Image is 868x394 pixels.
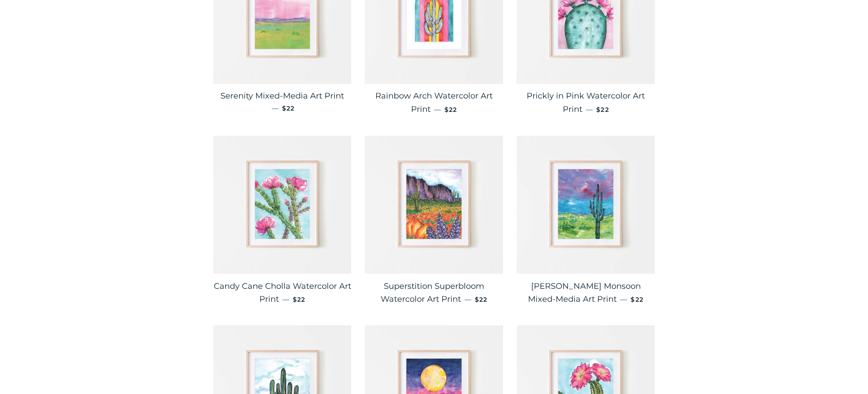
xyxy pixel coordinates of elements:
[213,84,352,119] a: Serenity Mixed-Media Art Print — $22
[516,84,655,122] a: Prickly in Pink Watercolor Art Print — $22
[282,104,295,112] span: $22
[213,281,351,304] span: Candy Cane Cholla Watercolor Art Print
[474,295,487,303] span: $22
[528,281,641,304] span: [PERSON_NAME] Monsoon Mixed-Media Art Print
[271,104,278,112] span: —
[444,106,457,114] span: $22
[365,135,503,274] img: Superstition Superbloom Watercolor Art Print
[516,274,655,312] a: [PERSON_NAME] Monsoon Mixed-Media Art Print — $22
[631,295,644,303] span: $22
[220,91,344,101] span: Serenity Mixed-Media Art Print
[586,105,592,114] span: —
[620,295,627,303] span: —
[596,106,609,114] span: $22
[527,91,645,114] span: Prickly in Pink Watercolor Art Print
[213,135,352,274] img: Candy Cane Cholla Watercolor Art Print
[365,274,503,312] a: Superstition Superbloom Watercolor Art Print — $22
[282,295,289,303] span: —
[292,295,305,303] span: $22
[464,295,471,303] span: —
[434,105,440,114] span: —
[516,135,655,274] img: Moody Monsoon Mixed-Media Art Print
[213,274,352,312] a: Candy Cane Cholla Watercolor Art Print — $22
[380,281,484,304] span: Superstition Superbloom Watercolor Art Print
[365,84,503,122] a: Rainbow Arch Watercolor Art Print — $22
[375,91,493,114] span: Rainbow Arch Watercolor Art Print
